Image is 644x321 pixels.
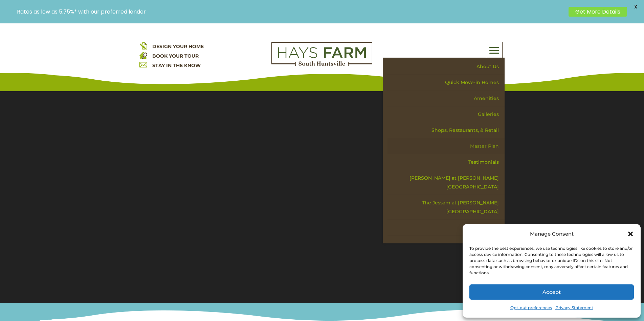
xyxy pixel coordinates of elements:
a: Quick Move-in Homes [387,75,505,91]
a: STAY IN THE KNOW [152,62,201,68]
a: hays farm homes huntsville development [271,61,372,67]
a: Master Plan [387,138,505,154]
img: Logo [271,42,372,66]
p: Rates as low as 5.75%* with our preferred lender [17,8,565,15]
a: [PERSON_NAME] at [PERSON_NAME][GEOGRAPHIC_DATA] [387,170,505,195]
a: The Jessam at [PERSON_NAME][GEOGRAPHIC_DATA] [387,195,505,220]
img: design your home [139,42,147,49]
div: Close dialog [627,230,634,237]
a: About Us [387,59,505,75]
a: Testimonials [387,154,505,170]
a: Opt-out preferences [510,303,552,313]
div: To provide the best experiences, we use technologies like cookies to store and/or access device i... [469,245,633,276]
a: Shops, Restaurants, & Retail [387,122,505,138]
a: Contact Us [387,220,505,236]
a: DESIGN YOUR HOME [152,43,204,49]
div: Manage Consent [530,229,574,239]
a: Amenities [387,91,505,106]
button: Accept [469,284,634,300]
a: Get More Details [569,7,627,17]
span: X [630,2,641,12]
a: Privacy Statement [555,303,593,313]
a: Galleries [387,106,505,122]
a: BOOK YOUR TOUR [152,53,199,59]
img: book your home tour [139,51,147,59]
